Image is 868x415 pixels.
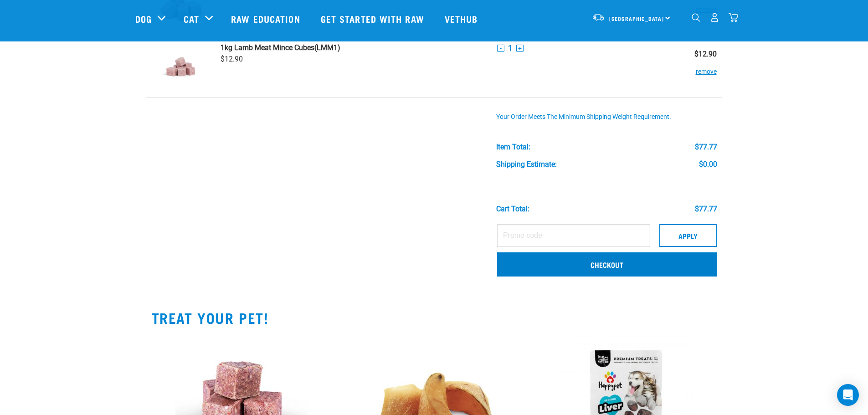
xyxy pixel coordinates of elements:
img: Lamb Meat Mince Cubes [157,43,204,90]
div: $0.00 [699,160,717,169]
button: Apply [659,224,717,247]
h2: TREAT YOUR PET! [152,309,717,326]
strong: 1kg Lamb Meat Mince Cubes [221,43,314,52]
div: $77.77 [695,143,717,151]
div: Cart total: [496,205,529,213]
td: $12.90 [664,36,722,98]
div: Item Total: [496,143,530,151]
img: home-icon-1@2x.png [692,13,700,22]
a: Get started with Raw [312,0,436,37]
div: Shipping Estimate: [496,160,557,169]
a: Raw Education [222,0,311,37]
div: Open Intercom Messenger [837,384,859,406]
img: van-moving.png [592,13,605,21]
a: Vethub [436,0,489,37]
span: [GEOGRAPHIC_DATA] [609,17,664,20]
div: Your order meets the minimum shipping weight requirement. [496,113,717,121]
span: $12.90 [221,55,243,63]
img: user.png [710,13,719,22]
span: 1 [508,43,513,53]
a: Cat [184,12,199,26]
div: $77.77 [695,205,717,213]
img: home-icon@2x.png [729,13,738,22]
button: + [516,45,524,52]
a: Checkout [497,252,717,276]
button: - [497,45,504,52]
button: remove [696,58,717,76]
input: Promo code [497,224,650,247]
a: Dog [135,12,152,26]
a: 1kg Lamb Meat Mince Cubes(LMM1) [221,43,486,52]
